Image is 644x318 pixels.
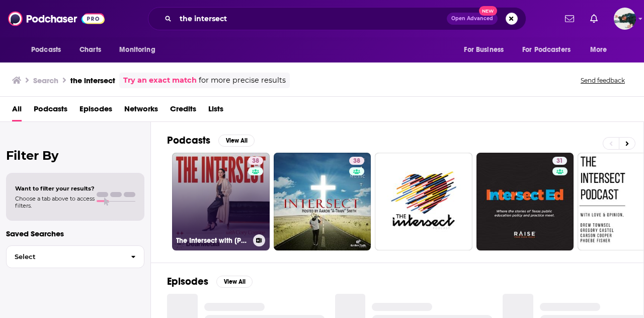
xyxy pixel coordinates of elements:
[7,253,123,260] span: Select
[170,101,196,121] a: Credits
[479,6,497,16] span: New
[6,229,144,238] p: Saved Searches
[614,8,636,30] span: Logged in as fsg.publicity
[457,40,516,59] button: open menu
[124,101,158,121] a: Networks
[6,148,144,163] h2: Filter By
[552,157,567,165] a: 31
[561,10,578,27] a: Show notifications dropdown
[8,9,105,28] img: Podchaser - Follow, Share and Rate Podcasts
[167,134,255,147] a: PodcastsView All
[516,40,585,59] button: open menu
[119,43,155,57] span: Monitoring
[216,276,253,288] button: View All
[24,40,74,59] button: open menu
[123,75,197,86] a: Try an exact match
[70,76,115,85] h3: the intersect
[464,43,504,57] span: For Business
[31,43,61,57] span: Podcasts
[274,153,371,250] a: 38
[172,153,270,250] a: 38The Intersect with [PERSON_NAME]
[583,40,620,59] button: open menu
[447,13,498,25] button: Open AdvancedNew
[167,275,253,288] a: EpisodesView All
[12,101,22,121] a: All
[199,75,286,86] span: for more precise results
[578,76,628,85] button: Send feedback
[167,275,208,288] h2: Episodes
[451,16,493,21] span: Open Advanced
[218,135,255,147] button: View All
[353,156,360,166] span: 38
[248,157,263,165] a: 38
[6,245,144,268] button: Select
[167,134,210,147] h2: Podcasts
[176,236,249,245] h3: The Intersect with [PERSON_NAME]
[112,40,168,59] button: open menu
[33,76,58,85] h3: Search
[176,11,447,27] input: Search podcasts, credits, & more...
[476,153,574,250] a: 31
[15,185,95,192] span: Want to filter your results?
[73,40,107,59] a: Charts
[79,101,112,121] a: Episodes
[208,101,223,121] a: Lists
[522,43,571,57] span: For Podcasters
[34,101,67,121] a: Podcasts
[556,156,563,166] span: 31
[15,195,95,209] span: Choose a tab above to access filters.
[252,156,259,166] span: 38
[614,8,636,30] button: Show profile menu
[586,10,602,27] a: Show notifications dropdown
[590,43,607,57] span: More
[79,43,101,57] span: Charts
[349,157,364,165] a: 38
[148,7,526,30] div: Search podcasts, credits, & more...
[614,8,636,30] img: User Profile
